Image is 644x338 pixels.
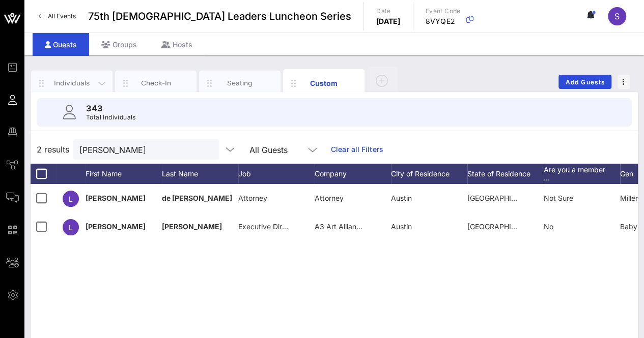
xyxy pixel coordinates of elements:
div: Check-In [133,78,179,88]
p: Date [376,6,401,16]
p: 343 [86,102,136,114]
div: Company [315,164,391,184]
span: [GEOGRAPHIC_DATA] [467,194,540,202]
span: S [614,11,620,21]
div: Last Name [162,164,238,184]
span: 75th [DEMOGRAPHIC_DATA] Leaders Luncheon Series [88,9,351,24]
div: Custom [301,78,347,88]
span: de [PERSON_NAME] [162,194,232,202]
span: Add Guests [565,78,605,86]
span: Austin [391,194,412,202]
span: No [544,222,553,231]
div: Individuals [49,78,95,88]
div: First Name [86,164,162,184]
span: Attorney [238,194,267,202]
span: [PERSON_NAME] [86,194,146,202]
div: Are you a member … [544,164,620,184]
span: 2 results [37,143,69,156]
p: Total Individuals [86,112,136,122]
span: All Events [48,12,76,20]
span: [PERSON_NAME] [162,222,222,231]
div: Guests [33,33,89,56]
span: L [69,223,73,232]
div: Seating [217,78,263,88]
span: Executive Director [238,222,299,231]
div: City of Residence [391,164,467,184]
div: All Guests [249,145,288,155]
p: 8VYQE2 [426,16,461,26]
span: [GEOGRAPHIC_DATA] [467,222,540,231]
div: All Guests [243,139,325,160]
p: [DATE] [376,16,401,26]
button: Add Guests [558,75,611,89]
span: A3 Art Alliance Austin [315,222,387,231]
span: L [69,195,73,203]
div: Groups [89,33,149,56]
div: State of Residence [467,164,544,184]
a: Clear all Filters [331,144,383,155]
span: Not Sure [544,194,573,202]
div: S [608,7,626,25]
p: Event Code [426,6,461,16]
div: Hosts [149,33,205,56]
span: Austin [391,222,412,231]
span: [PERSON_NAME] [86,222,146,231]
div: Job [238,164,315,184]
span: Attorney [315,194,344,202]
a: All Events [33,8,82,24]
